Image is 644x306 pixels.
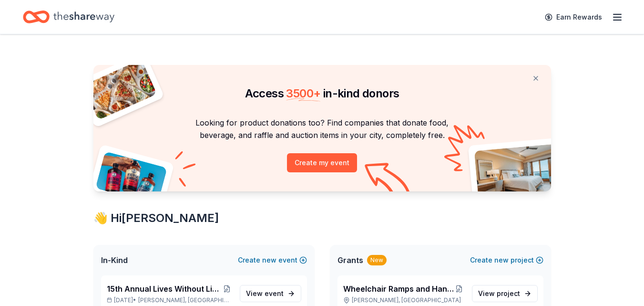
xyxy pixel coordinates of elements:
p: [PERSON_NAME], [GEOGRAPHIC_DATA] [343,296,464,304]
span: new [262,254,276,266]
span: Wheelchair Ramps and Handicap Accessible Vehicles [343,283,454,295]
span: View [478,288,520,299]
p: [DATE] • [107,296,232,304]
span: 3500 + [286,86,320,100]
span: project [497,289,520,297]
a: Home [23,6,114,28]
img: Pizza [82,59,157,120]
button: Create my event [287,153,357,172]
a: View event [240,285,301,302]
span: [PERSON_NAME], [GEOGRAPHIC_DATA] [138,296,232,304]
button: Createnewproject [470,254,543,266]
span: Access in-kind donors [245,86,399,100]
span: In-Kind [101,254,128,266]
span: event [265,289,284,297]
a: View project [472,285,538,302]
span: Grants [337,254,363,266]
button: Createnewevent [238,254,307,266]
div: 👋 Hi [PERSON_NAME] [93,211,551,226]
span: View [246,288,284,299]
span: new [494,254,509,266]
div: New [367,255,387,265]
span: 15th Annual Lives Without Limits Annual Auction & Banquet [107,283,222,295]
img: Curvy arrow [365,163,412,199]
p: Looking for product donations too? Find companies that donate food, beverage, and raffle and auct... [105,116,540,142]
a: Earn Rewards [539,9,608,26]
